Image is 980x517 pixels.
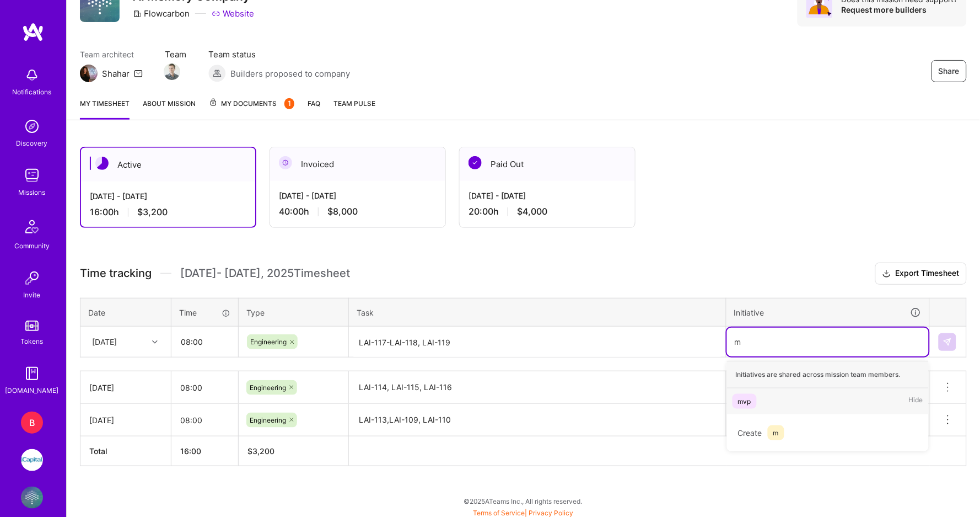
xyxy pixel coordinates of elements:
img: Community [19,214,45,240]
span: $3,200 [137,206,168,218]
span: $ 3,200 [247,446,274,456]
img: Builders proposed to company [208,65,226,82]
img: Invoiced [279,156,292,169]
div: 16:00 h [90,206,246,218]
i: icon Mail [134,69,143,78]
div: Invoiced [270,147,445,181]
img: Team Member Avatar [164,63,180,80]
textarea: LAI-117-LAI-118, LAI-119 [350,328,725,357]
a: Terms of Service [473,509,525,517]
i: icon Download [882,268,891,280]
img: tokens [25,321,39,331]
th: Task [349,298,726,327]
a: My timesheet [80,98,130,120]
div: Create [733,420,923,446]
span: Team Pulse [333,99,375,108]
span: Team status [208,49,350,60]
span: | [473,509,573,517]
div: Active [81,148,255,182]
div: mvp [738,396,751,407]
a: My Documents1 [209,98,294,120]
img: Invite [21,267,43,289]
textarea: LAI-114, LAI-115, LAI-116 [350,372,725,403]
div: [DATE] [89,414,162,426]
input: HH:MM [171,406,238,435]
a: Flowcarbon: AI Memory Company [18,487,46,509]
div: Community [14,240,50,252]
span: Time tracking [80,267,152,280]
span: m [768,425,784,440]
a: FAQ [308,98,320,120]
div: Invite [24,289,41,301]
img: discovery [21,115,43,137]
span: Share [939,66,960,77]
div: Tokens [21,335,44,347]
a: Privacy Policy [529,509,573,517]
div: [DATE] [89,382,162,393]
img: Paid Out [469,156,482,169]
span: Team [165,49,186,60]
div: B [21,412,43,434]
div: Time [179,307,230,318]
textarea: LAI-113,LAI-109, LAI-110 [350,405,725,435]
input: HH:MM [171,373,238,402]
div: [DOMAIN_NAME] [6,385,59,396]
img: logo [22,22,44,42]
div: Initiative [734,306,922,319]
div: Missions [19,186,46,198]
span: $4,000 [517,206,547,217]
img: bell [21,64,43,86]
i: icon CompanyGray [133,9,142,18]
a: Website [212,8,254,19]
img: Active [95,157,109,170]
button: Share [931,60,967,82]
span: [DATE] - [DATE] , 2025 Timesheet [180,267,350,280]
span: Builders proposed to company [230,68,350,79]
img: iCapital: Build and maintain RESTful API [21,449,43,471]
img: guide book [21,363,43,385]
img: Team Architect [80,65,98,82]
div: [DATE] - [DATE] [469,190,626,201]
img: Flowcarbon: AI Memory Company [21,487,43,509]
div: 1 [284,98,294,109]
i: icon Chevron [152,339,158,345]
th: Type [239,298,349,327]
div: Discovery [17,137,48,149]
div: Paid Out [460,147,635,181]
a: B [18,412,46,434]
div: [DATE] [92,336,117,348]
div: Flowcarbon [133,8,190,19]
th: Date [80,298,171,327]
th: 16:00 [171,436,239,466]
div: Notifications [13,86,52,98]
img: teamwork [21,164,43,186]
span: $8,000 [327,206,358,217]
span: Team architect [80,49,143,60]
div: Request more builders [842,4,958,15]
span: Engineering [250,338,287,346]
span: Engineering [250,416,286,424]
a: Team Member Avatar [165,62,179,81]
div: Shahar [102,68,130,79]
th: Total [80,436,171,466]
input: HH:MM [172,327,238,356]
span: Engineering [250,383,286,392]
div: 20:00 h [469,206,626,217]
div: © 2025 ATeams Inc., All rights reserved. [66,487,980,515]
a: About Mission [143,98,196,120]
button: Export Timesheet [875,263,967,285]
a: Team Pulse [333,98,375,120]
div: [DATE] - [DATE] [90,190,246,202]
div: 40:00 h [279,206,437,217]
img: Submit [943,338,952,347]
div: [DATE] - [DATE] [279,190,437,201]
span: My Documents [209,98,294,110]
span: Hide [909,394,923,409]
a: iCapital: Build and maintain RESTful API [18,449,46,471]
div: Initiatives are shared across mission team members. [727,361,929,388]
